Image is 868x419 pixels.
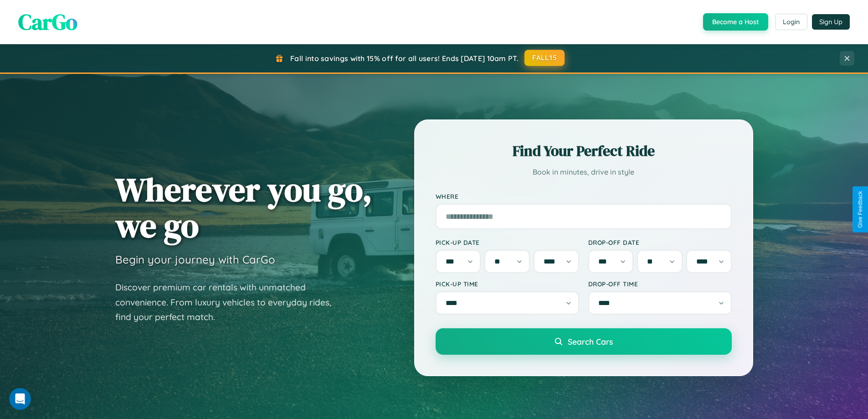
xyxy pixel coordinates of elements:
label: Pick-up Date [436,238,579,246]
h2: Find Your Perfect Ride [436,141,732,161]
span: Fall into savings with 15% off for all users! Ends [DATE] 10am PT. [290,54,519,63]
p: Book in minutes, drive in style [436,166,732,179]
p: Discover premium car rentals with unmatched convenience. From luxury vehicles to everyday rides, ... [115,280,343,325]
label: Drop-off Date [588,238,732,246]
span: Search Cars [568,336,613,347]
button: Sign Up [812,14,850,30]
label: Where [436,192,732,200]
span: CarGo [18,7,77,37]
h1: Wherever you go, we go [115,171,372,243]
label: Drop-off Time [588,280,732,288]
label: Pick-up Time [436,280,579,288]
button: Search Cars [436,328,732,355]
button: FALL15 [524,50,565,66]
div: Give Feedback [857,191,863,228]
iframe: Intercom live chat [9,388,31,410]
button: Become a Host [703,13,768,31]
h3: Begin your journey with CarGo [115,253,275,266]
button: Login [775,14,807,30]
